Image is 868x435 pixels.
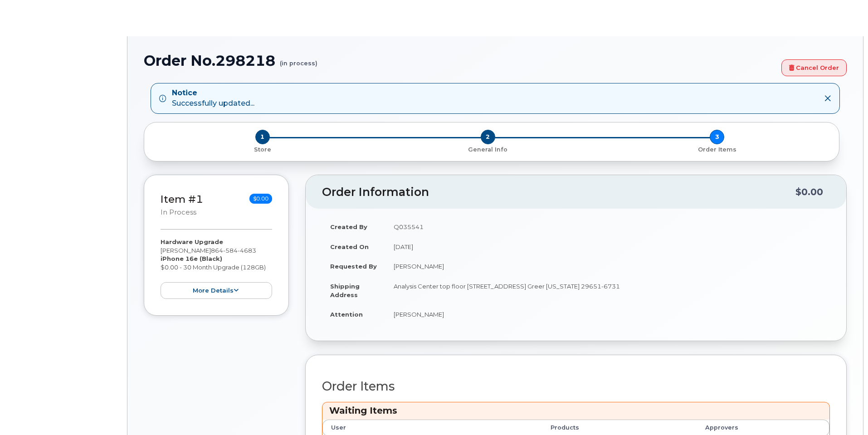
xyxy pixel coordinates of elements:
[255,130,270,144] span: 1
[385,237,830,257] td: [DATE]
[322,380,830,393] h2: Order Items
[385,276,830,304] td: Analysis Center top floor [STREET_ADDRESS] Greer [US_STATE] 29651-6731
[330,311,363,318] strong: Attention
[211,247,256,254] span: 864
[144,53,777,68] h1: Order No.298218
[223,247,238,254] span: 584
[238,247,256,254] span: 4683
[161,238,272,299] div: [PERSON_NAME] $0.00 - 30 Month Upgrade (128GB)
[172,88,254,109] div: Successfully updated...
[322,186,795,199] h2: Order Information
[385,217,830,237] td: Q035541
[330,223,367,230] strong: Created By
[161,255,222,262] strong: iPhone 16e (Black)
[385,304,830,324] td: [PERSON_NAME]
[330,263,377,270] strong: Requested By
[249,194,272,204] span: $0.00
[161,208,196,216] small: in process
[385,256,830,276] td: [PERSON_NAME]
[172,88,254,98] strong: Notice
[280,53,317,67] small: (in process)
[481,130,495,144] span: 2
[161,238,223,245] strong: Hardware Upgrade
[151,144,373,154] a: 1 Store
[781,59,847,76] a: Cancel Order
[155,146,370,154] p: Store
[330,283,360,298] strong: Shipping Address
[373,144,602,154] a: 2 General Info
[377,146,599,154] p: General Info
[795,183,823,200] div: $0.00
[161,282,272,299] button: more details
[329,405,823,417] h3: Waiting Items
[161,193,203,205] a: Item #1
[330,243,369,250] strong: Created On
